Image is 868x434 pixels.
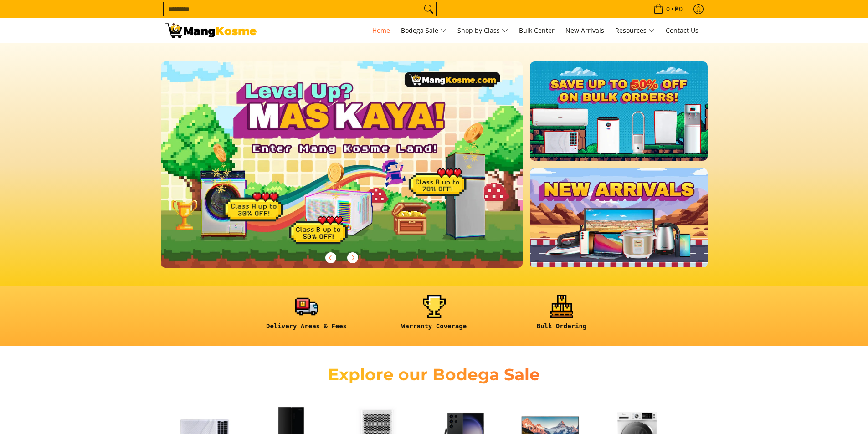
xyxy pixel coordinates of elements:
[565,26,604,35] span: New Arrivals
[321,248,341,268] button: Previous
[401,25,447,36] span: Bodega Sale
[396,18,451,43] a: Bodega Sale
[519,26,555,35] span: Bulk Center
[615,25,655,36] span: Resources
[421,2,436,16] button: Search
[453,18,513,43] a: Shop by Class
[161,61,523,268] img: Gaming desktop banner
[247,295,366,337] a: <h6><strong>Delivery Areas & Fees</strong></h6>
[561,18,609,43] a: New Arrivals
[673,6,684,12] span: ₱0
[611,18,659,43] a: Resources
[375,295,493,337] a: <h6><strong>Warranty Coverage</strong></h6>
[343,248,363,268] button: Next
[165,23,257,38] img: Mang Kosme: Your Home Appliances Warehouse Sale Partner!
[661,18,703,43] a: Contact Us
[514,18,559,43] a: Bulk Center
[503,295,621,337] a: <h6><strong>Bulk Ordering</strong></h6>
[457,25,508,36] span: Shop by Class
[368,18,395,43] a: Home
[665,6,671,12] span: 0
[666,26,699,35] span: Contact Us
[651,4,685,14] span: •
[266,18,703,43] nav: Main Menu
[372,26,390,35] span: Home
[302,364,566,385] h2: Explore our Bodega Sale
